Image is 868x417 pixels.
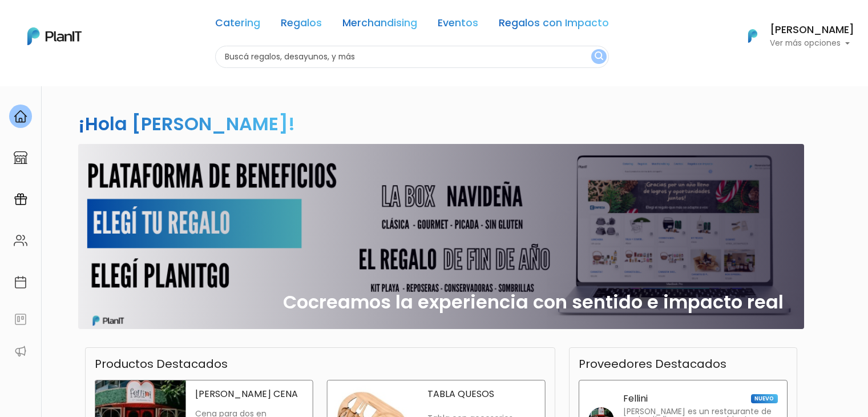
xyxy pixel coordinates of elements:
img: feedback-78b5a0c8f98aac82b08bfc38622c3050aee476f2c9584af64705fc4e61158814.svg [14,312,27,326]
img: search_button-432b6d5273f82d61273b3651a40e1bd1b912527efae98b1b7a1b2c0702e16a8d.svg [595,51,603,62]
img: PlanIt Logo [27,27,82,45]
h3: Proveedores Destacados [579,357,726,371]
a: Catering [215,18,260,32]
img: partners-52edf745621dab592f3b2c58e3bca9d71375a7ef29c3b500c9f145b62cc070d4.svg [14,344,27,358]
a: Eventos [438,18,478,32]
img: people-662611757002400ad9ed0e3c099ab2801c6687ba6c219adb57efc949bc21e19d.svg [14,234,27,247]
p: TABLA QUESOS [427,390,536,399]
a: Merchandising [342,18,417,32]
a: Regalos [281,18,322,32]
img: marketplace-4ceaa7011d94191e9ded77b95e3339b90024bf715f7c57f8cf31f2d8c509eaba.svg [14,151,27,165]
p: [PERSON_NAME] CENA [195,390,304,399]
img: home-e721727adea9d79c4d83392d1f703f7f8bce08238fde08b1acbfd93340b81755.svg [14,110,27,123]
a: Regalos con Impacto [499,18,609,32]
h2: ¡Hola [PERSON_NAME]! [78,111,295,137]
h2: Cocreamos la experiencia con sentido e impacto real [283,291,784,313]
h6: [PERSON_NAME] [770,25,854,35]
img: PlanIt Logo [740,23,765,49]
p: Fellini [623,394,648,403]
img: calendar-87d922413cdce8b2cf7b7f5f62616a5cf9e4887200fb71536465627b3292af00.svg [14,275,27,289]
h3: Productos Destacados [95,357,228,371]
span: NUEVO [751,394,777,403]
img: campaigns-02234683943229c281be62815700db0a1741e53638e28bf9629b52c665b00959.svg [14,193,27,206]
button: PlanIt Logo [PERSON_NAME] Ver más opciones [733,21,854,51]
input: Buscá regalos, desayunos, y más [215,46,609,68]
p: Ver más opciones [770,39,854,47]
